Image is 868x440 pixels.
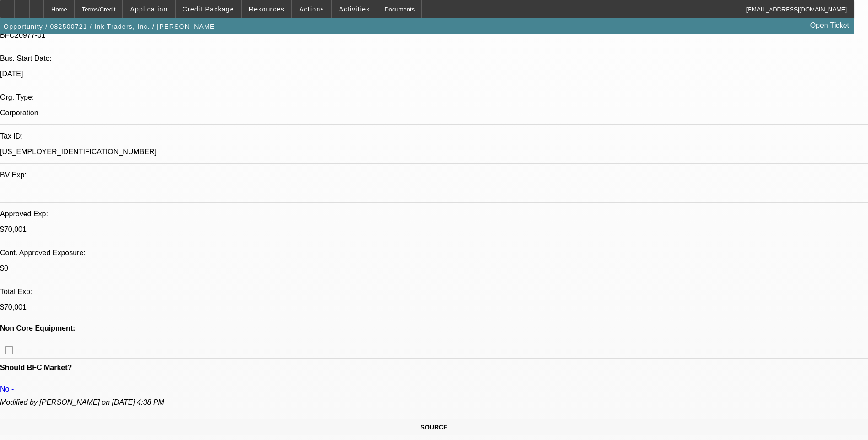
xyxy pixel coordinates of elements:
button: Activities [332,0,377,18]
span: Actions [299,5,324,13]
a: Open Ticket [807,18,853,33]
button: Application [123,0,174,18]
span: Application [130,5,167,13]
span: SOURCE [421,424,448,431]
span: Resources [249,5,285,13]
button: Credit Package [176,0,241,18]
button: Actions [292,0,331,18]
span: Activities [339,5,370,13]
span: Credit Package [183,5,234,13]
span: Opportunity / 082500721 / Ink Traders, Inc. / [PERSON_NAME] [4,23,217,30]
button: Resources [242,0,291,18]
